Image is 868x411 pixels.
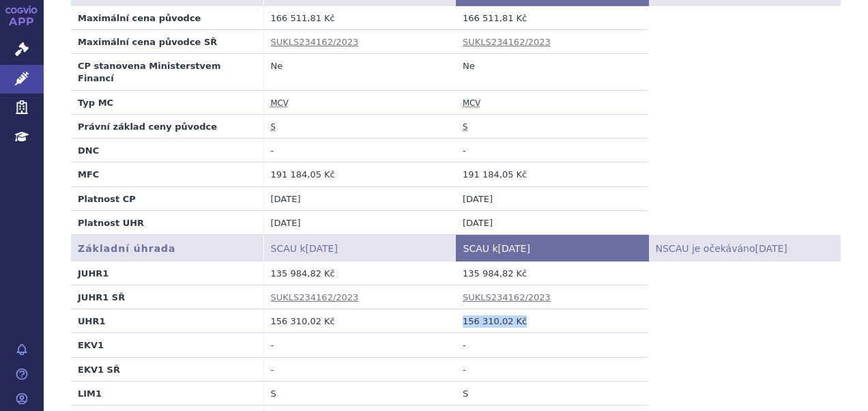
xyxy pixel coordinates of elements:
[456,162,648,186] td: 191 184,05 Kč
[463,98,480,109] abbr: maximální cena výrobce
[78,388,102,399] strong: LIM1
[78,365,120,375] strong: EKV1 SŘ
[271,98,289,109] abbr: maximální cena výrobce
[263,139,456,162] td: -
[755,243,787,254] span: [DATE]
[456,186,648,210] td: [DATE]
[456,309,648,333] td: 156 310,02 Kč
[263,381,456,405] td: S
[648,235,841,261] th: NSCAU je očekáváno
[263,186,456,210] td: [DATE]
[263,357,456,381] td: -
[78,218,144,228] strong: Platnost UHR
[78,98,113,108] strong: Typ MC
[263,309,456,333] td: 156 310,02 Kč
[78,169,99,180] strong: MFC
[456,235,648,261] th: SCAU k
[263,333,456,357] td: -
[271,37,359,47] a: SUKLS234162/2023
[456,357,648,381] td: -
[78,122,217,132] strong: Právní základ ceny původce
[463,37,551,47] a: SUKLS234162/2023
[306,243,338,254] span: [DATE]
[456,54,648,90] td: Ne
[263,261,456,285] td: 135 984,82 Kč
[456,210,648,234] td: [DATE]
[78,145,99,156] strong: DNC
[78,13,201,23] strong: Maximální cena původce
[271,122,276,132] abbr: stanovena nebo změněna ve správním řízení podle zákona č. 48/1997 Sb. ve znění účinném od 1.1.2008
[271,292,359,302] a: SUKLS234162/2023
[78,292,125,302] strong: JUHR1 SŘ
[263,162,456,186] td: 191 184,05 Kč
[263,210,456,234] td: [DATE]
[456,6,648,30] td: 166 511,81 Kč
[463,292,551,302] a: SUKLS234162/2023
[456,139,648,162] td: -
[463,122,467,132] abbr: stanovena nebo změněna ve správním řízení podle zákona č. 48/1997 Sb. ve znění účinném od 1.1.2008
[263,235,456,261] th: SCAU k
[71,235,263,261] th: Základní úhrada
[263,54,456,90] td: Ne
[78,37,217,47] strong: Maximální cena původce SŘ
[498,243,530,254] span: [DATE]
[263,6,456,30] td: 166 511,81 Kč
[78,340,104,350] strong: EKV1
[78,61,220,83] strong: CP stanovena Ministerstvem Financí
[456,261,648,285] td: 135 984,82 Kč
[456,381,648,405] td: S
[78,194,136,204] strong: Platnost CP
[78,316,106,326] strong: UHR1
[78,268,108,279] strong: JUHR1
[456,333,648,357] td: -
